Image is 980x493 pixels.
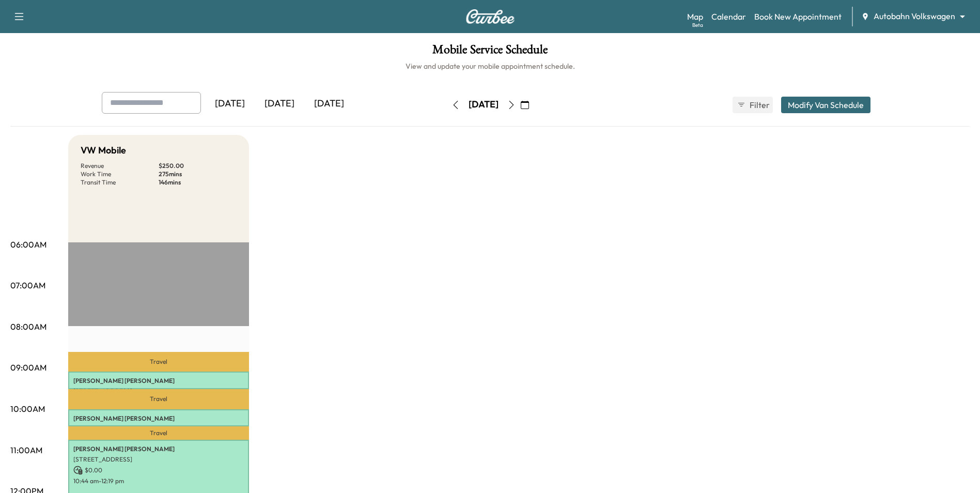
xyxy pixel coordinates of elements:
a: Calendar [711,10,746,23]
button: Filter [733,97,773,113]
p: Travel [68,352,249,372]
a: Book New Appointment [754,10,842,23]
p: 11:00AM [10,444,42,456]
div: [DATE] [255,92,304,116]
div: [DATE] [469,98,499,111]
div: [DATE] [205,92,255,116]
span: Filter [750,99,768,111]
h1: Mobile Service Schedule [10,43,970,61]
p: 10:00AM [10,403,45,415]
p: 08:00AM [10,320,46,333]
p: [PERSON_NAME] [PERSON_NAME] [73,414,244,423]
div: [DATE] [304,92,354,116]
p: [STREET_ADDRESS] [73,425,244,433]
p: Travel [68,389,249,409]
p: $ 250.00 [159,162,237,170]
p: [PERSON_NAME] [PERSON_NAME] [73,445,244,453]
p: Travel [68,426,249,440]
p: $ 0.00 [73,466,244,475]
a: MapBeta [687,10,703,23]
p: 07:00AM [10,279,45,291]
span: Autobahn Volkswagen [874,10,955,22]
p: [PERSON_NAME] [PERSON_NAME] [73,377,244,385]
img: Curbee Logo [465,9,515,24]
div: Beta [692,21,703,29]
button: Modify Van Schedule [781,97,870,113]
p: Transit Time [81,178,159,187]
p: Revenue [81,162,159,170]
h5: VW Mobile [81,143,126,158]
p: 10:44 am - 12:19 pm [73,477,244,485]
p: 09:00AM [10,361,46,374]
p: [STREET_ADDRESS] [73,387,244,395]
p: [STREET_ADDRESS] [73,455,244,464]
p: Work Time [81,170,159,178]
p: 275 mins [159,170,237,178]
p: 146 mins [159,178,237,187]
h6: View and update your mobile appointment schedule. [10,61,970,71]
p: 06:00AM [10,238,46,251]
